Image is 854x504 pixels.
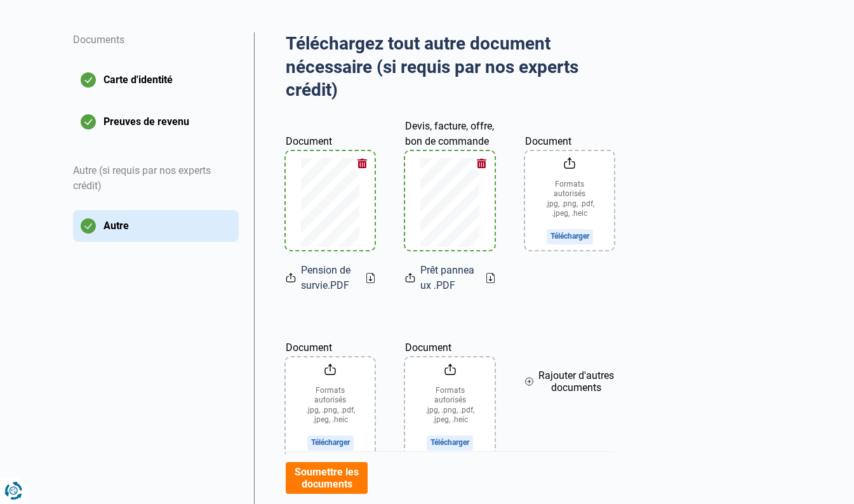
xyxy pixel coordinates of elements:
[420,263,476,293] span: Prêt panneaux .PDF
[366,273,375,283] a: Download
[73,106,239,138] button: Preuves de revenu
[286,462,368,494] button: Soumettre les documents
[301,263,356,293] span: Pension de survie.PDF
[286,324,375,355] label: Document
[538,369,614,394] span: Rajouter d'autres documents
[286,117,375,149] label: Document
[525,117,614,149] label: Document
[286,32,615,102] h2: Téléchargez tout autre document nécessaire (si requis par nos experts crédit)
[525,324,614,440] button: Rajouter d'autres documents
[73,148,239,210] div: Autre (si requis par nos experts crédit)
[405,324,494,355] label: Document
[405,117,494,149] label: Devis, facture, offre, bon de commande
[486,273,495,283] a: Download
[73,32,239,64] div: Documents
[73,64,239,96] button: Carte d'identité
[73,210,239,242] button: Autre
